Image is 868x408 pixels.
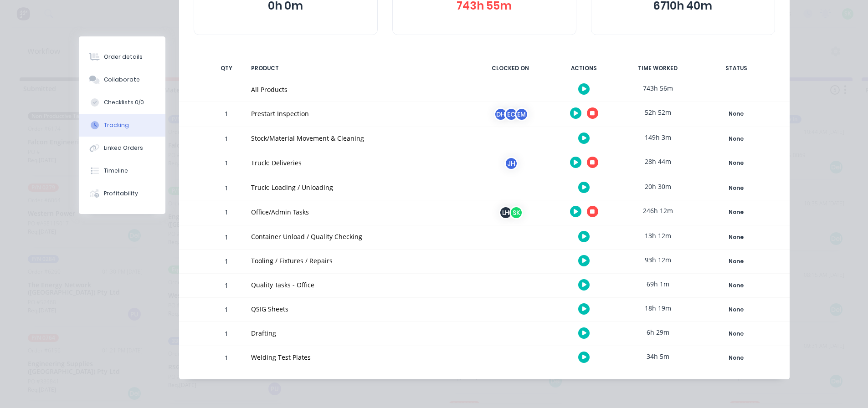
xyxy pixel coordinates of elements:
[104,167,128,175] div: Timeline
[213,178,240,200] div: 1
[251,256,465,265] div: Tooling / Fixtures / Repairs
[515,107,529,121] div: EM
[213,103,240,127] div: 1
[703,182,770,194] button: None
[624,59,692,78] div: TIME WORKED
[703,255,770,268] button: None
[251,85,465,94] div: All Products
[703,303,770,316] button: None
[79,159,165,182] button: Timeline
[494,107,508,121] div: DH
[213,347,240,370] div: 1
[703,157,770,169] button: None
[703,206,770,219] button: None
[624,274,692,294] div: 69h 1m
[213,299,240,321] div: 1
[213,227,240,249] div: 1
[624,200,692,221] div: 246h 12m
[624,225,692,246] div: 13h 12m
[624,322,692,342] div: 6h 29m
[213,275,240,297] div: 1
[104,144,143,152] div: Linked Orders
[251,158,465,168] div: Truck: Deliveries
[703,352,770,364] button: None
[704,182,769,194] div: None
[704,328,769,340] div: None
[251,109,465,118] div: Prestart Inspection
[79,46,165,68] button: Order details
[704,157,769,169] div: None
[213,153,240,176] div: 1
[499,206,513,219] div: LH
[703,133,770,145] button: None
[251,280,465,290] div: Quality Tasks - Office
[246,59,471,78] div: PRODUCT
[213,128,240,151] div: 1
[104,121,129,129] div: Tracking
[550,59,618,78] div: ACTIONS
[251,304,465,314] div: QSIG Sheets
[251,232,465,241] div: Container Unload / Quality Checking
[703,279,770,292] button: None
[104,53,143,61] div: Order details
[213,323,240,346] div: 1
[79,91,165,114] button: Checklists 0/0
[703,107,770,120] button: None
[504,107,518,121] div: EC
[213,251,240,273] div: 1
[704,133,769,145] div: None
[79,114,165,137] button: Tracking
[251,328,465,338] div: Drafting
[624,151,692,172] div: 28h 44m
[104,76,140,84] div: Collaborate
[79,182,165,205] button: Profitability
[703,327,770,340] button: None
[213,202,240,225] div: 1
[624,298,692,318] div: 18h 19m
[79,68,165,91] button: Collaborate
[624,78,692,98] div: 743h 56m
[704,108,769,120] div: None
[79,137,165,159] button: Linked Orders
[251,207,465,217] div: Office/Admin Tasks
[104,98,144,107] div: Checklists 0/0
[251,183,465,192] div: Truck: Loading / Unloading
[624,127,692,148] div: 149h 3m
[509,206,523,219] div: SK
[703,231,770,244] button: None
[104,189,138,198] div: Profitability
[624,176,692,197] div: 20h 30m
[251,352,465,362] div: Welding Test Plates
[624,250,692,270] div: 93h 12m
[704,231,769,243] div: None
[624,346,692,367] div: 34h 5m
[698,59,775,78] div: STATUS
[213,59,240,78] div: QTY
[704,280,769,291] div: None
[476,59,544,78] div: CLOCKED ON
[251,133,465,143] div: Stock/Material Movement & Cleaning
[624,102,692,122] div: 52h 52m
[504,157,518,170] div: JH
